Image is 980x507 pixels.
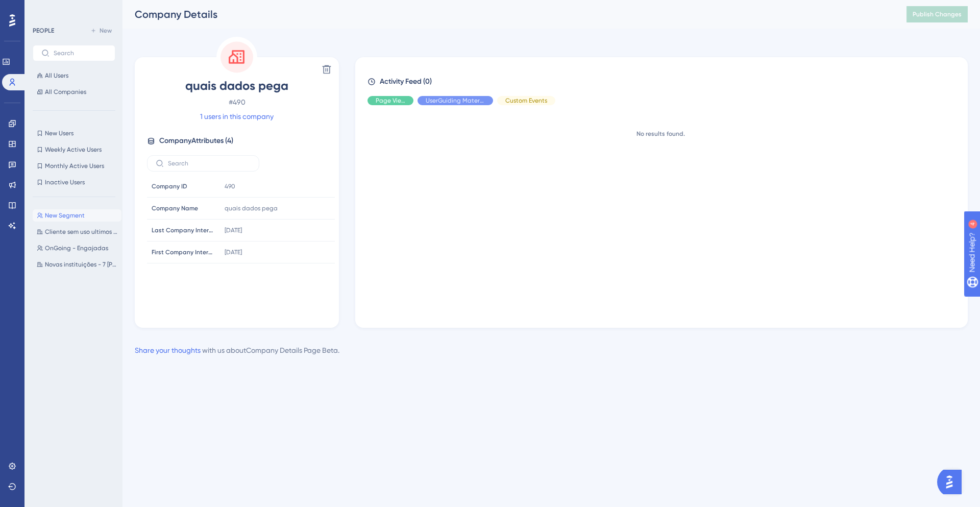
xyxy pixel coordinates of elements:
span: Page View [376,96,405,105]
time: [DATE] [225,227,242,234]
time: [DATE] [225,249,242,256]
span: Company ID [152,182,187,190]
button: New [87,25,115,37]
span: Last Company Interaction [152,226,213,234]
span: quais dados pega [225,204,278,212]
span: Novas instituições - 7 [PERSON_NAME] [45,260,117,269]
input: Search [54,50,107,57]
button: Monthly Active Users [33,160,115,172]
button: Novas instituições - 7 [PERSON_NAME] [33,258,121,271]
span: Company Name [152,204,198,212]
span: Inactive Users [45,178,85,186]
span: Company Attributes ( 4 ) [159,135,233,147]
span: New [100,27,112,35]
button: New Segment [33,209,121,222]
button: Weekly Active Users [33,143,115,156]
input: Search [168,160,251,167]
button: Inactive Users [33,176,115,188]
span: New Users [45,129,73,137]
span: # 490 [147,96,327,108]
a: Share your thoughts [135,346,201,354]
span: New Segment [45,211,85,220]
span: First Company Interaction [152,248,213,256]
span: Publish Changes [913,10,962,18]
button: All Companies [33,86,115,98]
button: OnGoing - Engajadas [33,242,121,254]
span: Weekly Active Users [45,146,102,154]
button: New Users [33,127,115,139]
button: All Users [33,69,115,82]
div: PEOPLE [33,27,54,35]
span: Monthly Active Users [45,162,104,170]
div: No results found. [367,130,953,138]
button: Publish Changes [906,6,968,22]
iframe: UserGuiding AI Assistant Launcher [937,467,968,497]
span: quais dados pega [147,78,327,94]
div: Company Details [135,7,881,21]
span: 490 [225,182,235,190]
button: Cliente sem uso ultimos 7 [PERSON_NAME] [33,226,121,238]
span: OnGoing - Engajadas [45,244,108,252]
span: Need Help? [24,3,64,15]
div: with us about Company Details Page Beta . [135,344,339,356]
div: 4 [71,5,74,13]
span: UserGuiding Material [426,96,485,105]
span: All Users [45,71,68,80]
a: 1 users in this company [200,110,274,123]
span: Activity Feed (0) [380,76,432,88]
span: Cliente sem uso ultimos 7 [PERSON_NAME] [45,228,117,236]
span: All Companies [45,88,86,96]
span: Custom Events [505,96,547,105]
